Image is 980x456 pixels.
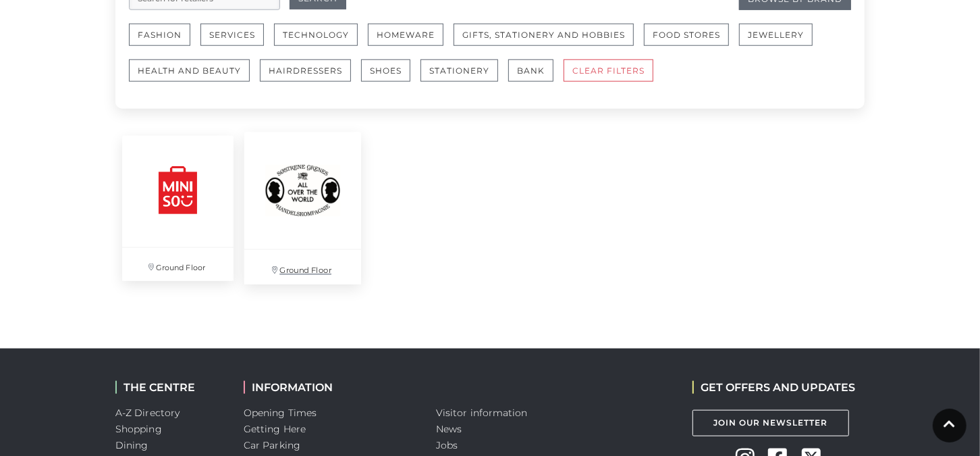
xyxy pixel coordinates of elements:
a: Getting Here [244,423,306,435]
a: Visitor information [436,407,528,419]
button: CLEAR FILTERS [564,59,653,82]
a: Hairdressers [260,59,361,95]
button: Technology [274,24,358,46]
p: Ground Floor [122,248,234,281]
button: Gifts, Stationery and Hobbies [454,24,634,46]
a: Technology [274,24,368,59]
a: Opening Times [244,407,317,419]
a: News [436,423,462,435]
a: Gifts, Stationery and Hobbies [454,24,644,59]
a: Jobs [436,439,458,451]
p: Ground Floor [244,250,361,284]
a: Jewellery [739,24,823,59]
a: Ground Floor [115,129,240,288]
a: Car Parking [244,439,300,451]
button: Food Stores [644,24,729,46]
a: Shoes [361,59,420,95]
h2: THE CENTRE [115,381,223,394]
button: Shoes [361,59,410,82]
button: Stationery [420,59,498,82]
a: Ground Floor [237,125,368,292]
a: Join Our Newsletter [692,410,849,436]
a: CLEAR FILTERS [564,59,663,95]
button: Services [200,24,264,46]
button: Homeware [368,24,443,46]
a: Dining [115,439,148,451]
a: Health and Beauty [129,59,260,95]
button: Bank [508,59,553,82]
a: Shopping [115,423,162,435]
a: A-Z Directory [115,407,180,419]
button: Jewellery [739,24,813,46]
button: Fashion [129,24,190,46]
a: Homeware [368,24,454,59]
a: Bank [508,59,564,95]
h2: INFORMATION [244,381,416,394]
a: Food Stores [644,24,739,59]
button: Health and Beauty [129,59,250,82]
a: Services [200,24,274,59]
a: Fashion [129,24,200,59]
a: Stationery [420,59,508,95]
button: Hairdressers [260,59,351,82]
h2: GET OFFERS AND UPDATES [692,381,855,394]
